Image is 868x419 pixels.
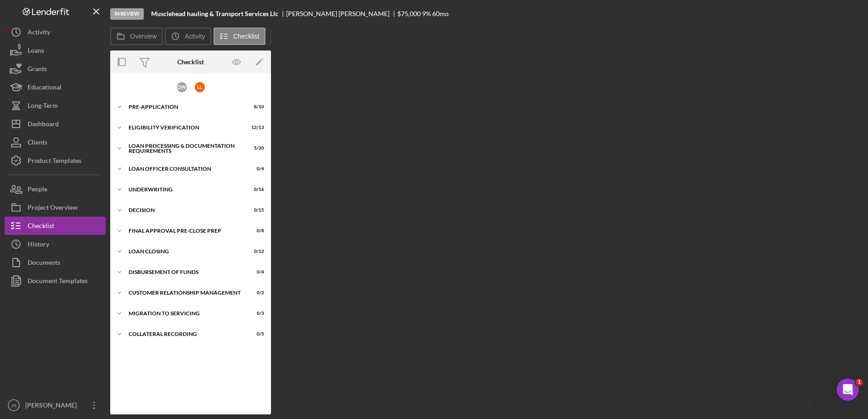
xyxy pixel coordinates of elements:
[129,269,241,275] div: Disbursement of Funds
[248,331,264,337] div: 0 / 5
[110,8,144,20] div: In Review
[129,104,241,110] div: Pre-Application
[28,23,50,44] div: Activity
[177,82,187,92] div: D W
[5,217,106,235] button: Checklist
[28,253,60,274] div: Documents
[28,115,59,135] div: Dashboard
[151,10,278,17] b: Musclehead hauling & Transport Services Llc
[110,28,163,45] button: Overview
[5,60,106,78] button: Grants
[195,82,205,92] div: L L
[233,33,259,40] label: Checklist
[28,96,58,117] div: Long-Term
[28,198,78,219] div: Project Overview
[28,180,47,201] div: People
[129,331,241,337] div: Collateral Recording
[129,125,241,130] div: Eligibility Verification
[28,217,54,237] div: Checklist
[248,311,264,316] div: 0 / 3
[185,33,205,40] label: Activity
[28,41,44,62] div: Loans
[130,33,157,40] label: Overview
[5,253,106,272] button: Documents
[248,249,264,254] div: 0 / 12
[248,125,264,130] div: 12 / 13
[129,249,241,254] div: Loan Closing
[165,28,211,45] button: Activity
[5,235,106,253] button: History
[28,133,47,154] div: Clients
[129,290,241,296] div: Customer Relationship Management
[286,10,397,17] div: [PERSON_NAME] [PERSON_NAME]
[248,269,264,275] div: 0 / 4
[856,379,863,386] span: 1
[5,180,106,198] button: People
[5,96,106,115] button: Long-Term
[5,133,106,151] button: Clients
[5,396,106,414] button: JR[PERSON_NAME]
[248,145,264,151] div: 5 / 20
[28,235,49,256] div: History
[28,151,81,172] div: Product Templates
[5,23,106,41] button: Activity
[214,28,265,45] button: Checklist
[837,379,859,401] iframe: Intercom live chat
[248,187,264,192] div: 0 / 16
[422,10,431,17] div: 9 %
[23,396,83,417] div: [PERSON_NAME]
[248,166,264,172] div: 0 / 4
[432,10,449,17] div: 60 mo
[248,207,264,213] div: 0 / 15
[28,78,62,99] div: Educational
[5,78,106,96] button: Educational
[5,198,106,217] button: Project Overview
[11,403,17,408] text: JR
[129,187,241,192] div: Underwriting
[129,228,241,234] div: Final Approval Pre-Close Prep
[28,60,47,80] div: Grants
[5,41,106,60] button: Loans
[129,143,241,154] div: Loan Processing & Documentation Requirements
[129,311,241,316] div: Migration to Servicing
[248,104,264,110] div: 8 / 10
[397,10,421,17] span: $75,000
[5,151,106,170] button: Product Templates
[5,115,106,133] button: Dashboard
[28,272,88,292] div: Document Templates
[5,272,106,290] button: Document Templates
[248,290,264,296] div: 0 / 2
[129,166,241,172] div: Loan Officer Consultation
[129,207,241,213] div: Decision
[248,228,264,234] div: 0 / 8
[177,58,204,66] div: Checklist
